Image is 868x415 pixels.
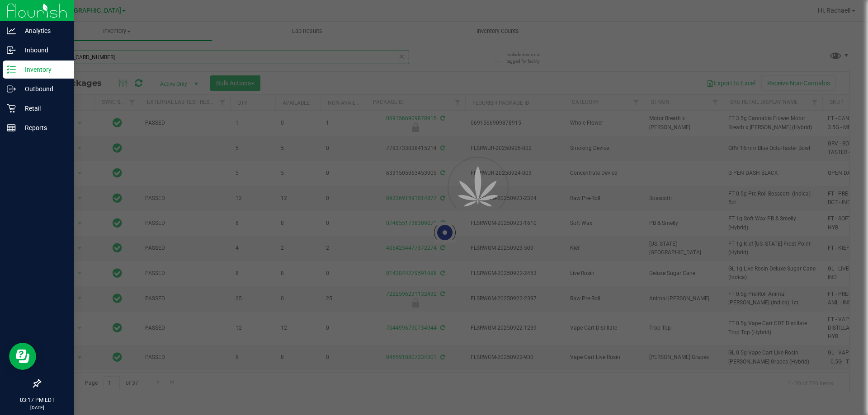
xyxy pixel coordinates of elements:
p: Retail [16,103,70,114]
inline-svg: Retail [7,104,16,113]
p: 03:17 PM EDT [4,396,70,404]
p: Analytics [16,25,70,36]
inline-svg: Analytics [7,26,16,35]
inline-svg: Inventory [7,65,16,74]
p: Outbound [16,84,70,94]
inline-svg: Inbound [7,46,16,55]
p: Inventory [16,64,70,75]
p: Reports [16,122,70,133]
p: [DATE] [4,404,70,411]
iframe: Resource center [9,343,36,370]
p: Inbound [16,45,70,56]
inline-svg: Reports [7,123,16,132]
inline-svg: Outbound [7,84,16,93]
